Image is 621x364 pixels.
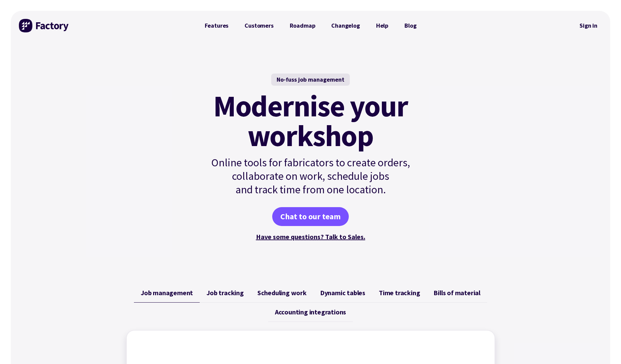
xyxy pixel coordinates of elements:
a: Roadmap [282,19,323,32]
nav: Secondary Navigation [575,18,602,33]
span: Time tracking [379,289,420,297]
span: Dynamic tables [320,289,365,297]
a: Features [197,19,237,32]
nav: Primary Navigation [197,19,425,32]
span: Scheduling work [257,289,307,297]
a: Chat to our team [272,207,349,226]
span: Bills of material [433,289,480,297]
span: Job tracking [206,289,244,297]
a: Help [368,19,396,32]
a: Customers [236,19,281,32]
a: Blog [396,19,424,32]
mark: Modernise your workshop [213,91,408,150]
a: Changelog [323,19,368,32]
span: Accounting integrations [275,308,346,316]
span: Job management [141,289,193,297]
div: No-fuss job management [271,74,350,86]
p: Online tools for fabricators to create orders, collaborate on work, schedule jobs and track time ... [197,156,425,196]
a: Sign in [575,18,602,33]
img: Factory [19,19,69,32]
a: Have some questions? Talk to Sales. [256,232,365,241]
